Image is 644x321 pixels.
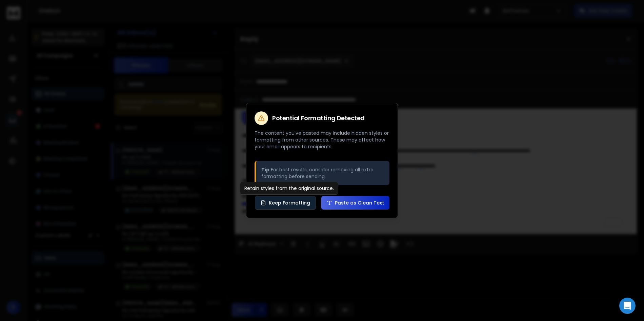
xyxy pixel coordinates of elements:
[255,196,316,210] button: Keep Formatting
[619,298,636,314] div: Open Intercom Messenger
[240,182,338,195] div: Retain styles from the original source.
[321,196,389,210] button: Paste as Clean Text
[272,115,365,121] h2: Potential Formatting Detected
[261,166,384,180] p: For best results, consider removing all extra formatting before sending.
[255,130,389,150] p: The content you've pasted may include hidden styles or formatting from other sources. These may a...
[261,166,271,173] strong: Tip:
